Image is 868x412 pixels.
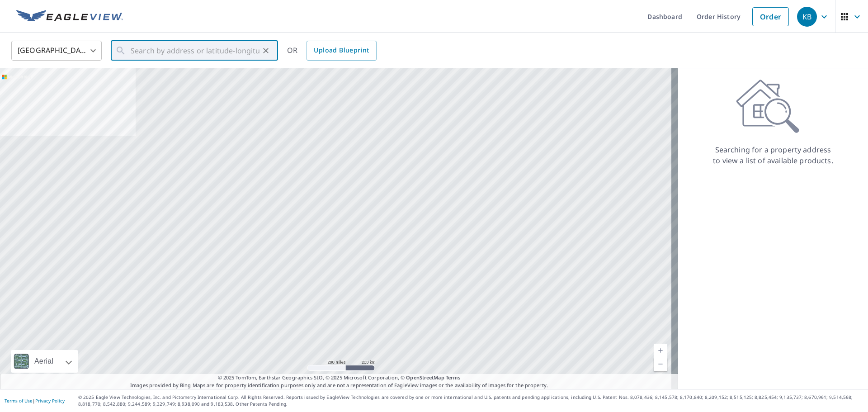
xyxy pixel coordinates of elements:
div: Aerial [32,350,56,373]
button: Clear [259,44,272,57]
img: EV Logo [16,10,123,24]
a: Current Level 5, Zoom In [654,344,667,357]
a: Terms of Use [5,398,33,404]
span: Upload Blueprint [314,45,369,56]
span: © 2025 TomTom, Earthstar Geographics SIO, © 2025 Microsoft Corporation, © [218,374,461,382]
p: © 2025 Eagle View Technologies, Inc. and Pictometry International Corp. All Rights Reserved. Repo... [78,394,863,407]
a: OpenStreetMap [406,374,444,381]
div: OR [287,41,377,61]
a: Terms [446,374,461,381]
p: Searching for a property address to view a list of available products. [712,144,834,166]
div: Aerial [11,350,78,373]
a: Order [752,7,789,26]
input: Search by address or latitude-longitude [131,38,259,63]
a: Privacy Policy [35,398,65,404]
div: [GEOGRAPHIC_DATA] [11,38,102,63]
div: KB [797,7,817,27]
a: Current Level 5, Zoom Out [654,357,667,371]
p: | [5,398,65,403]
a: Upload Blueprint [307,41,376,61]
